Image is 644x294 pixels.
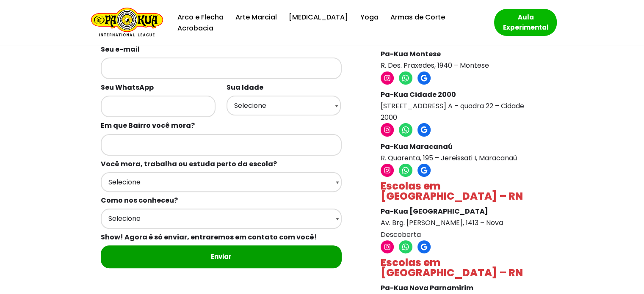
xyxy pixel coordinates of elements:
strong: Pa-Kua Nova Parnamirim [381,283,473,293]
a: Armas de Corte [390,11,445,23]
b: Show! Agora é só enviar, entraremos em contato com você! [101,232,317,242]
p: R. Quarenta, 195 – Jereissati I, Maracanaú [381,141,539,164]
h4: Escolas em [GEOGRAPHIC_DATA] – RN [381,181,539,201]
b: Sua Idade [227,82,263,92]
b: Seu e-mail [101,44,140,54]
p: Av. Brg. [PERSON_NAME], 1413 – Nova Descoberta [381,206,539,240]
a: Arco e Flecha [177,11,224,23]
a: [MEDICAL_DATA] [289,11,348,23]
b: Seu WhatsApp [101,82,154,92]
b: Como nos conheceu? [101,195,178,205]
b: Você mora, trabalha ou estuda perto da escola? [101,159,277,169]
a: Escola de Conhecimentos Orientais Pa-Kua Uma escola para toda família [87,8,163,38]
p: [STREET_ADDRESS] A – quadra 22 – Cidade 2000 [381,89,539,124]
a: Aula Experimental [494,9,557,36]
strong: Pa-Kua [GEOGRAPHIC_DATA] [381,206,488,216]
strong: Pa-Kua Maracanaú [381,142,453,151]
b: Em que Bairro você mora? [101,121,195,130]
a: Yoga [360,11,378,23]
div: Menu primário [176,11,481,34]
strong: Pa-Kua Montese [381,49,441,59]
a: Arte Marcial [235,11,277,23]
input: Enviar [101,245,342,268]
h4: Escolas em [GEOGRAPHIC_DATA] – RN [381,258,539,278]
a: Acrobacia [177,22,213,34]
p: R. Des. Praxedes, 1940 – Montese [381,48,539,71]
strong: Pa-Kua Cidade 2000 [381,90,456,99]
